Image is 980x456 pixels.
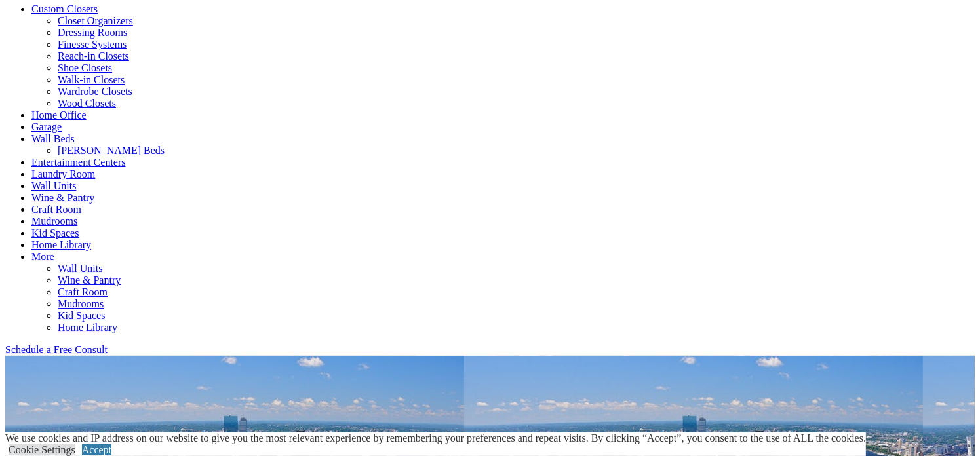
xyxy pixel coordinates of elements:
div: We use cookies and IP address on our website to give you the most relevant experience by remember... [5,432,866,444]
a: Cookie Settings [9,444,75,455]
a: Custom Closets [31,3,98,14]
a: More menu text will display only on big screen [31,251,54,262]
a: Garage [31,121,62,132]
a: Home Office [31,109,87,121]
a: Wall Units [31,180,76,191]
a: Wine & Pantry [58,275,121,286]
a: Schedule a Free Consult (opens a dropdown menu) [5,344,108,355]
a: Kid Spaces [31,227,79,238]
a: Mudrooms [31,216,77,227]
a: Shoe Closets [58,62,112,73]
a: Craft Room [31,204,81,215]
a: Accept [82,444,111,455]
a: Wardrobe Closets [58,86,132,97]
a: Craft Room [58,286,108,297]
a: Wood Closets [58,98,116,109]
a: Laundry Room [31,168,95,180]
a: Wall Units [58,263,102,274]
a: Kid Spaces [58,310,105,321]
a: [PERSON_NAME] Beds [58,145,165,156]
a: Dressing Rooms [58,27,127,38]
a: Reach-in Closets [58,50,129,62]
a: Wall Beds [31,133,75,144]
a: Closet Organizers [58,15,133,26]
a: Finesse Systems [58,39,127,50]
a: Mudrooms [58,298,104,309]
a: Home Library [58,322,117,333]
a: Home Library [31,239,91,250]
a: Wine & Pantry [31,192,94,203]
a: Walk-in Closets [58,74,125,85]
a: Entertainment Centers [31,157,126,168]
